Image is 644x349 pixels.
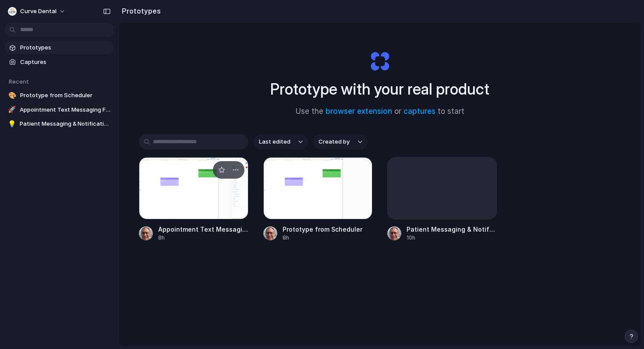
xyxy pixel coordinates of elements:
div: 10h [407,234,497,242]
a: Captures [4,56,114,69]
span: Captures [20,58,110,67]
div: 8h [283,234,373,242]
span: Last edited [259,137,290,146]
span: Curve Dental [20,7,57,16]
a: 💡Patient Messaging & Notification System [4,117,114,130]
a: Patient Messaging & Notification System10h [387,157,497,242]
div: 🚀 [8,106,16,114]
div: 8h [158,234,248,242]
span: Use the or to start [296,106,464,117]
span: Patient Messaging & Notification System [20,120,110,128]
button: Last edited [254,134,308,149]
h1: Prototype with your real product [270,78,489,101]
span: Recent [9,78,29,85]
a: 🎨Prototype from Scheduler [4,89,114,102]
span: Prototype from Scheduler [283,225,373,234]
span: Appointment Text Messaging Feature [158,225,248,234]
span: Appointment Text Messaging Feature [20,106,110,114]
a: 🚀Appointment Text Messaging Feature [4,103,114,116]
button: Curve Dental [4,4,70,18]
span: Prototypes [20,43,110,52]
a: Prototypes [4,41,114,54]
span: Created by [318,137,350,146]
div: 💡 [8,120,16,128]
button: Created by [313,134,368,149]
a: Prototype from SchedulerPrototype from Scheduler8h [263,157,373,242]
a: Appointment Text Messaging FeatureAppointment Text Messaging Feature8h [139,157,248,242]
h2: Prototypes [118,6,161,16]
span: Patient Messaging & Notification System [407,225,497,234]
a: browser extension [326,107,392,116]
div: 🎨 [8,91,17,100]
span: Prototype from Scheduler [20,91,110,100]
a: captures [403,107,435,116]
